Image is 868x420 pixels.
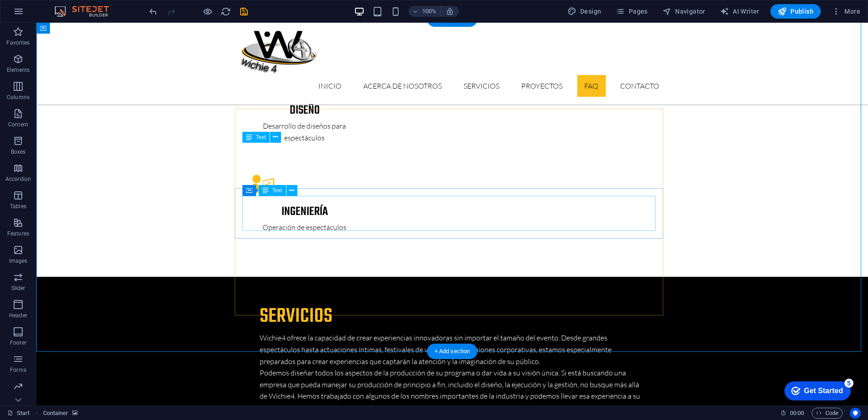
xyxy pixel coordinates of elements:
div: Get Started 5 items remaining, 0% complete [7,5,74,24]
p: Images [9,257,28,265]
div: 5 [67,2,76,11]
p: Content [8,121,28,128]
p: Marketing [5,394,30,401]
i: Save (Ctrl+S) [239,6,249,17]
p: Columns [7,94,30,101]
p: Favorites [6,39,30,46]
button: 100% [409,6,441,17]
nav: breadcrumb [43,408,78,419]
div: Design (Ctrl+Alt+Y) [564,4,605,19]
button: Pages [612,4,651,19]
p: Accordion [5,175,31,183]
button: Navigator [659,4,709,19]
button: Code [812,408,843,419]
span: Publish [778,7,814,16]
span: Code [816,408,838,419]
p: Tables [10,203,26,210]
p: Boxes [11,148,26,155]
p: Slider [11,285,25,292]
p: Forms [10,366,26,374]
div: Get Started [27,10,66,18]
span: Pages [616,7,647,16]
span: 00 00 [790,408,804,419]
span: Click to select. Double-click to edit [43,408,69,419]
button: More [828,4,864,19]
p: Features [7,230,29,237]
i: On resize automatically adjust zoom level to fit chosen device. [446,7,454,15]
div: + Add section [427,344,478,359]
button: AI Writer [716,4,763,19]
h6: Session time [780,408,804,419]
span: AI Writer [720,7,759,16]
button: Design [564,4,605,19]
span: Navigator [662,7,705,16]
i: Undo: Change text (Ctrl+Z) [148,6,158,17]
button: save [238,6,249,17]
button: Click here to leave preview mode and continue editing [202,6,213,17]
button: Publish [770,4,821,19]
a: Click to cancel selection. Double-click to open Pages [7,408,30,419]
button: Usercentrics [850,408,861,419]
button: reload [220,6,231,17]
div: Podemos diseñar todos los aspectos de la producción de su programa o dar vida a su visión única. ... [223,310,608,391]
p: Elements [7,66,30,74]
span: Design [567,7,602,16]
span: Text [272,188,282,193]
i: Reload page [221,6,231,17]
h6: 100% [422,6,437,17]
span: : [796,410,798,416]
i: This element contains a background [72,410,78,415]
img: Editor Logo [52,6,120,17]
p: Header [9,312,27,319]
p: Footer [10,339,26,346]
button: undo [148,6,158,17]
span: Text [256,135,266,140]
span: More [832,7,860,16]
